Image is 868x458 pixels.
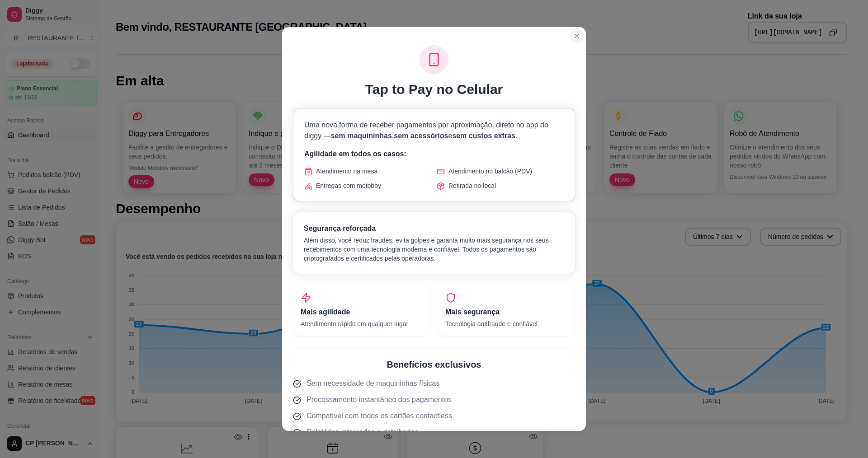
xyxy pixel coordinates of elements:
span: Sem necessidade de maquininhas físicas [307,378,439,389]
span: sem maquininhas [331,132,392,140]
p: Agilidade em todos os casos: [304,149,564,159]
h3: Segurança reforçada [304,223,564,234]
span: Compatível com todos os cartões contactless [307,411,452,421]
p: Atendimento rápido em qualquer lugar [301,319,423,328]
button: Close [570,29,584,43]
h3: Mais agilidade [301,307,423,318]
h1: Tap to Pay no Celular [365,81,503,98]
span: Processamento instantâneo dos pagamentos [307,394,452,405]
p: Além disso, você reduz fraudes, evita golpes e garanta muito mais segurança nos seus recebimentos... [304,236,564,263]
span: sem acessórios [394,132,448,140]
span: Entregas com motoboy [316,181,381,190]
h2: Benefícios exclusivos [293,358,575,371]
p: Uma nova forma de receber pagamentos por aproximação, direto no app do diggy — , e . [304,120,564,141]
span: Retirada no local [448,181,496,190]
span: sem custos extras [452,132,515,140]
h3: Mais segurança [445,307,567,318]
p: Tecnologia antifraude e confiável [445,319,567,328]
span: Relatórios integrados e detalhados [307,427,418,438]
span: Atendimento na mesa [316,167,377,176]
span: Atendimento no balcão (PDV) [448,167,532,176]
